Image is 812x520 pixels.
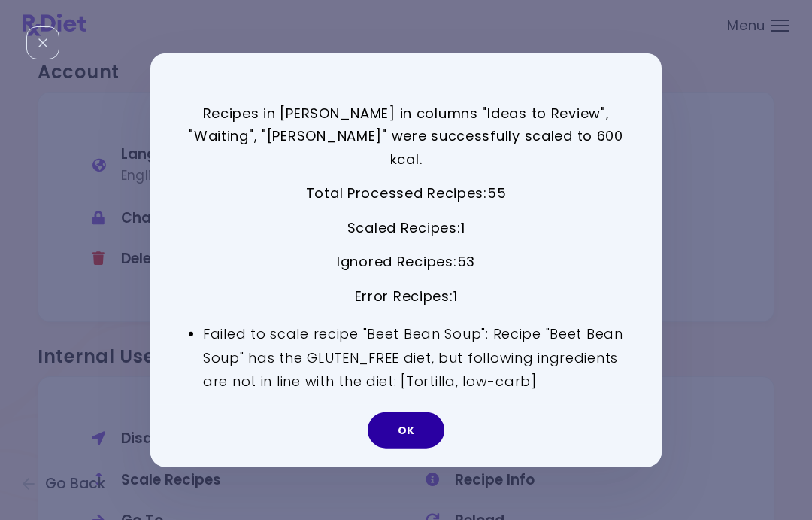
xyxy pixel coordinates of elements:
p: Total Processed Recipes : 55 [188,182,624,205]
p: Scaled Recipes : 1 [188,217,624,240]
li: Failed to scale recipe "Beet Bean Soup": Recipe "Beet Bean Soup" has the GLUTEN_FREE diet, but fo... [203,321,624,394]
p: Recipes in [PERSON_NAME] in columns "Ideas to Review", "Waiting", "[PERSON_NAME]" were successful... [188,102,624,171]
div: Close [26,26,59,59]
p: Ignored Recipes : 53 [188,251,624,274]
button: OK [368,412,444,449]
p: Error Recipes : 1 [188,285,624,309]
